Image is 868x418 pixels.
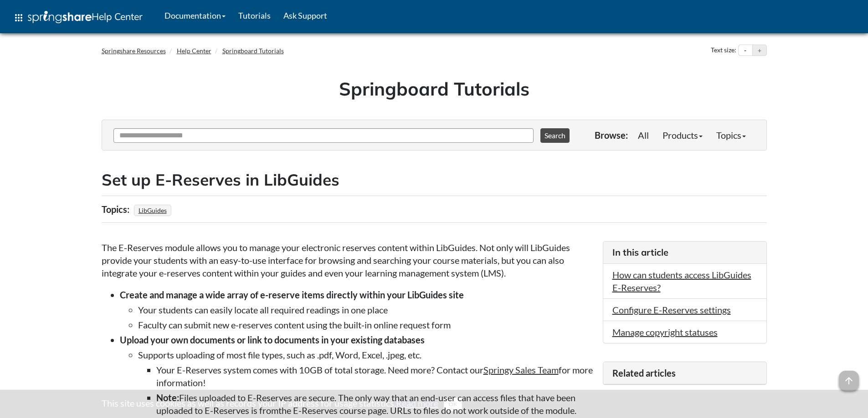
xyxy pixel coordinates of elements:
a: Help Center [177,47,211,55]
span: Related articles [612,368,676,378]
span: the E-Reserves course page. URLs to files do not work outside of the module. [278,405,576,416]
span: apps [13,12,24,23]
span: arrow_upward [839,371,859,391]
strong: Upload your own documents or link to documents in your existing databases [120,334,425,345]
div: This site uses cookies as well as records your IP address for usage statistics. [92,397,776,411]
a: apps Help Center [7,4,149,31]
h3: In this article [612,246,757,259]
a: Configure E-Reserves settings [612,304,731,315]
strong: Create and manage a wide array of e-reserve items directly within your LibGuides site [120,289,464,300]
button: Search [540,128,570,143]
h1: Springboard Tutorials [108,76,760,101]
p: The E-Reserves module allows you to manage your electronic reserves content within LibGuides. Not... [102,241,594,279]
a: Ask Support [277,4,334,27]
span: Help Center [92,10,143,22]
a: arrow_upward [839,372,859,383]
a: How can students access LibGuides E-Reserves? [612,269,751,293]
a: Springy Sales Team [483,364,559,375]
li: Faculty can submit new e-reserves content using the built-in online request form [138,318,594,331]
li: Your E-Reserves system comes with 10GB of total storage. Need more? Contact our for more informat... [156,363,594,389]
a: All [631,126,656,144]
li: Your students can easily locate all required readings in one place [138,303,594,316]
a: Tutorials [232,4,277,27]
a: Documentation [158,4,232,27]
a: Springboard Tutorials [222,47,284,55]
div: Topics: [102,201,132,218]
h2: Set up E-Reserves in LibGuides [102,169,767,191]
strong: Note: [156,392,179,403]
a: Topics [709,126,753,144]
a: Manage copyright statuses [612,327,718,337]
img: Springshare [28,11,92,23]
button: Decrease text size [739,45,752,56]
span: Files uploaded to E-Reserves are secure. The only way that an end-user can access files that have... [156,392,575,416]
li: Supports uploading of most file types, such as .pdf, Word, Excel, .jpeg, etc. [138,348,594,417]
button: Increase text size [753,45,766,56]
p: Browse: [595,129,628,141]
div: Text size: [709,45,738,56]
a: LibGuides [137,204,168,217]
a: Springshare Resources [102,47,166,55]
a: Products [656,126,709,144]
